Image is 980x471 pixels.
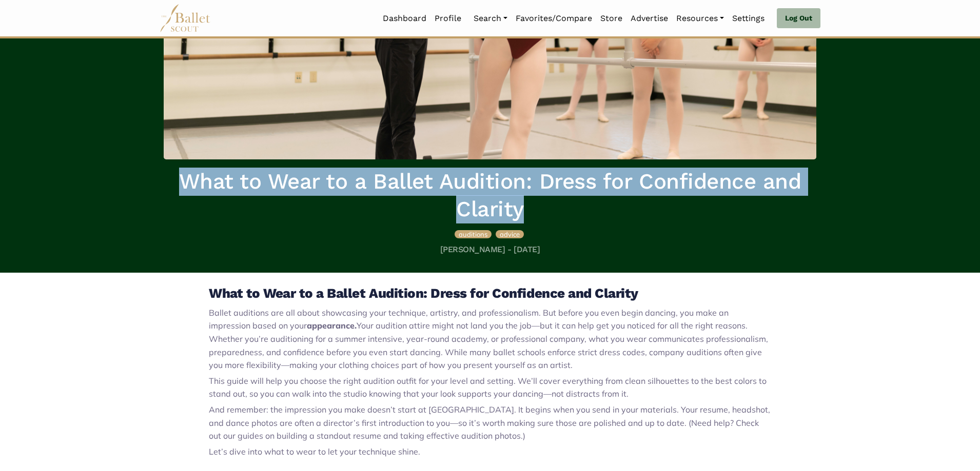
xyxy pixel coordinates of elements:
a: auditions [455,229,494,239]
span: Let’s dive into what to wear to let your technique shine. [209,446,420,457]
a: Log Out [777,8,820,29]
a: Favorites/Compare [512,8,596,29]
span: And remember: the impression you make doesn’t start at [GEOGRAPHIC_DATA]. It begins when you send... [209,404,770,441]
a: Resources [672,8,728,29]
a: Search [469,8,512,29]
span: auditions [459,230,487,238]
a: Store [596,8,626,29]
h1: What to Wear to a Ballet Audition: Dress for Confidence and Clarity [164,168,816,223]
h5: [PERSON_NAME] - [DATE] [164,244,816,255]
span: advice [500,230,520,238]
a: Settings [728,8,769,29]
span: Ballet auditions are all about showcasing your technique, artistry, and professionalism. But befo... [209,308,729,331]
a: Profile [430,8,465,29]
a: Dashboard [379,8,430,29]
strong: What to Wear to a Ballet Audition: Dress for Confidence and Clarity [209,285,638,301]
strong: appearance. [307,320,357,331]
span: Your audition attire might not land you the job—but it can help get you noticed for all the right... [209,320,768,370]
a: Advertise [626,8,672,29]
a: advice [496,229,524,239]
span: This guide will help you choose the right audition outfit for your level and setting. We’ll cover... [209,376,767,399]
